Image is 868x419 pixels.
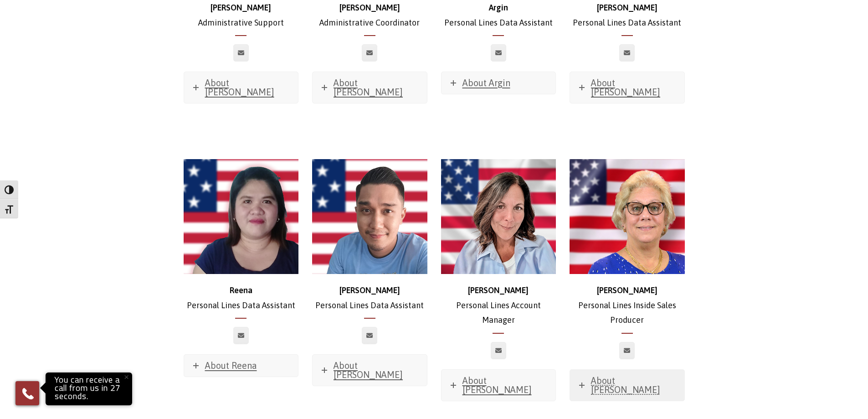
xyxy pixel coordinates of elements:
[334,78,403,97] span: About [PERSON_NAME]
[442,72,556,94] a: About Argin
[184,283,299,313] p: Personal Lines Data Assistant
[441,0,556,30] p: Personal Lines Data Assistant
[442,370,556,401] a: About [PERSON_NAME]
[339,3,400,12] strong: [PERSON_NAME]
[339,285,400,295] strong: [PERSON_NAME]
[312,159,427,274] img: Ryan-500x500
[570,72,684,103] a: About [PERSON_NAME]
[211,3,271,12] strong: [PERSON_NAME]
[597,285,657,295] strong: [PERSON_NAME]
[313,72,427,103] a: About [PERSON_NAME]
[313,355,427,386] a: About [PERSON_NAME]
[184,355,298,377] a: About Reena
[489,3,508,12] strong: Argin
[468,285,529,295] strong: [PERSON_NAME]
[570,159,685,274] img: Donna_500x500
[570,283,685,327] p: Personal Lines Inside Sales Producer
[312,0,427,30] p: Administrative Coordinator
[441,283,556,327] p: Personal Lines Account Manager
[205,360,257,371] span: About Reena
[184,0,299,30] p: Administrative Support
[334,360,403,380] span: About [PERSON_NAME]
[591,375,660,395] span: About [PERSON_NAME]
[570,0,685,30] p: Personal Lines Data Assistant
[184,72,298,103] a: About [PERSON_NAME]
[205,78,274,97] span: About [PERSON_NAME]
[462,375,532,395] span: About [PERSON_NAME]
[184,159,299,274] img: reena-500x500
[591,78,660,97] span: About [PERSON_NAME]
[462,78,510,88] span: About Argin
[570,370,684,401] a: About [PERSON_NAME]
[48,375,130,403] p: You can receive a call from us in 27 seconds.
[230,285,252,295] strong: Reena
[116,367,136,387] button: Close
[21,386,35,401] img: Phone icon
[441,159,556,274] img: Mary-500x500
[597,3,657,12] strong: [PERSON_NAME]
[312,283,427,313] p: Personal Lines Data Assistant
